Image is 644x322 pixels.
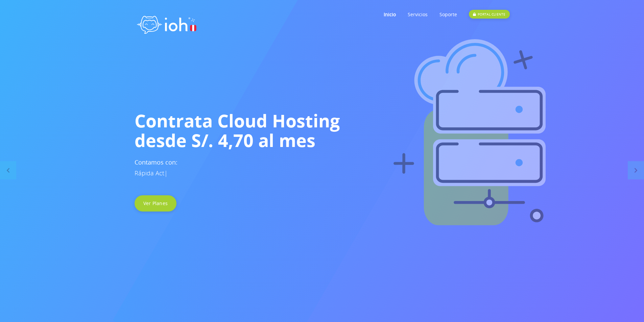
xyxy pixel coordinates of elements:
[135,195,177,212] a: Ver Planes
[439,1,457,28] a: Soporte
[135,169,164,177] span: Rápida Act
[135,8,199,39] img: logo ioh
[384,1,396,28] a: Inicio
[164,169,168,177] span: |
[135,111,510,150] h1: Contrata Cloud Hosting desde S/. 4,70 al mes
[469,1,509,28] a: PORTAL CLIENTE
[408,1,428,28] a: Servicios
[469,10,509,19] div: PORTAL CLIENTE
[135,157,510,178] h3: Contamos con:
